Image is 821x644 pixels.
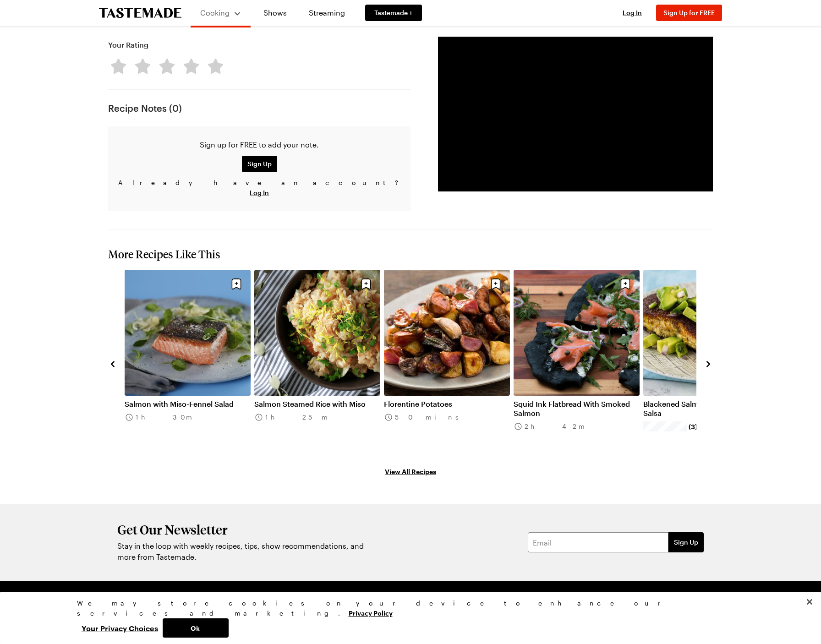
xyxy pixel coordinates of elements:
[117,522,369,537] h2: Get Our Newsletter
[115,139,403,150] p: Sign up for FREE to add your note.
[108,248,713,261] h2: More Recipes Like This
[365,5,422,21] a: Tastemade +
[77,598,737,638] div: Privacy
[514,270,643,457] div: 6 / 8
[77,618,163,638] button: Your Privacy Choices
[108,466,713,476] a: View All Recipes
[99,8,181,18] a: To Tastemade Home Page
[799,592,820,612] button: Close
[349,608,393,617] a: More information about your privacy, opens in a new tab
[108,39,148,50] h4: Your Rating
[374,8,413,17] span: Tastemade +
[242,156,277,172] button: Sign Up
[77,598,737,618] div: We may store cookies on your device to enhance our services and marketing.
[125,399,251,409] a: Salmon with Miso-Fennel Salad
[663,9,715,16] span: Sign Up for FREE
[108,103,410,114] h4: Recipe Notes ( 0 )
[487,275,504,293] button: Save recipe
[438,37,713,191] video-js: Video Player
[125,270,254,457] div: 3 / 8
[704,358,713,369] button: navigate to next item
[384,270,514,457] div: 5 / 8
[200,4,241,22] button: Cooking
[250,188,269,197] button: Log In
[643,270,773,457] div: 7 / 8
[514,399,640,418] a: Squid Ink Flatbread With Smoked Salmon
[254,270,384,457] div: 4 / 8
[200,8,230,17] span: Cooking
[108,358,117,369] button: navigate to previous item
[163,618,229,638] button: Ok
[617,275,634,293] button: Save recipe
[115,178,403,198] p: Already have an account?
[528,532,668,552] input: Email
[254,399,380,409] a: Salmon Steamed Rice with Miso
[117,540,369,562] p: Stay in the loop with weekly recipes, tips, show recommendations, and more from Tastemade.
[384,399,510,409] a: Florentine Potatoes
[614,8,651,17] button: Log In
[357,275,375,293] button: Save recipe
[228,275,245,293] button: Save recipe
[674,538,698,547] span: Sign Up
[656,5,722,21] button: Sign Up for FREE
[623,9,642,16] span: Log In
[247,159,272,169] span: Sign Up
[668,532,704,552] button: Sign Up
[643,399,769,418] a: Blackened Salmon with Avocado Salsa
